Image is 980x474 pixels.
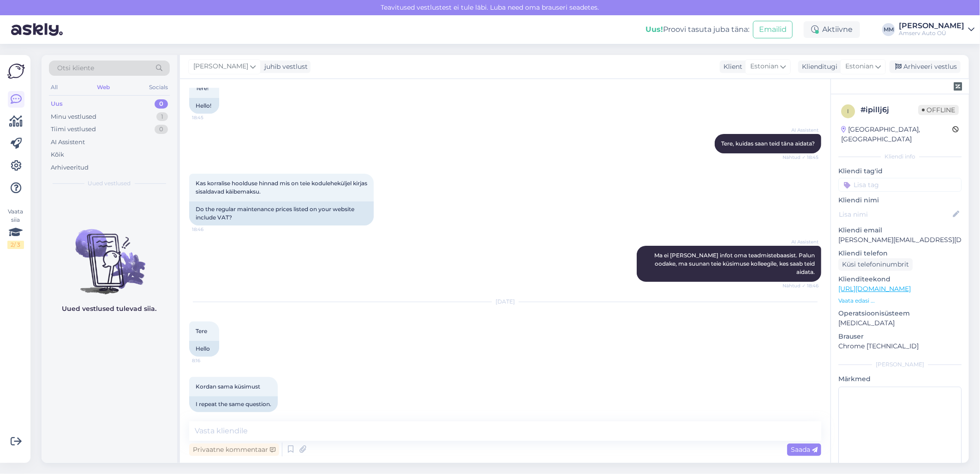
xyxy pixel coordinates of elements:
[189,396,278,412] div: I repeat the same question.
[654,252,816,275] span: Ma ei [PERSON_NAME] infot oma teadmistebaasist. Palun oodake, ma suunan teie küsimuse kolleegile,...
[838,249,962,258] p: Kliendi telefon
[192,357,227,364] span: 8:16
[147,81,170,93] div: Socials
[57,63,94,73] span: Otsi kliente
[155,125,168,134] div: 0
[783,154,819,161] span: Nähtud ✓ 18:45
[838,274,962,284] p: Klienditeekond
[88,179,131,188] span: Uued vestlused
[189,201,374,225] div: Do the regular maintenance prices listed on your website include VAT?
[838,332,962,341] p: Brauser
[890,61,961,73] div: Arhiveeri vestlus
[838,309,962,318] p: Operatsioonisüsteem
[847,108,849,115] span: i
[899,22,974,37] a: [PERSON_NAME]Amserv Auto OÜ
[841,125,952,144] div: [GEOGRAPHIC_DATA], [GEOGRAPHIC_DATA]
[7,62,25,80] img: Askly Logo
[720,62,742,72] div: Klient
[838,225,962,235] p: Kliendi email
[49,81,60,93] div: All
[838,318,962,328] p: [MEDICAL_DATA]
[838,341,962,351] p: Chrome [TECHNICAL_ID]
[783,282,819,289] span: Nähtud ✓ 18:46
[899,22,964,30] div: [PERSON_NAME]
[784,127,819,134] span: AI Assistent
[51,150,64,159] div: Kõik
[882,23,895,36] div: MM
[645,25,663,34] b: Uus!
[95,81,112,93] div: Web
[838,360,962,369] div: [PERSON_NAME]
[42,213,177,296] img: No chats
[196,328,207,334] span: Tere
[721,140,815,147] span: Tere, kuidas saan teid täna aidata?
[838,235,962,245] p: [PERSON_NAME][EMAIL_ADDRESS][DOMAIN_NAME]
[838,152,962,161] div: Kliendi info
[753,21,793,38] button: Emailid
[189,298,821,306] div: [DATE]
[954,82,962,91] img: zendesk
[7,241,24,249] div: 2 / 3
[51,112,96,122] div: Minu vestlused
[62,304,157,314] p: Uued vestlused tulevad siia.
[51,99,63,109] div: Uus
[51,163,89,172] div: Arhiveeritud
[839,209,951,219] input: Lisa nimi
[838,285,911,293] a: [URL][DOMAIN_NAME]
[155,99,168,109] div: 0
[189,341,219,357] div: Hello
[51,125,96,134] div: Tiimi vestlused
[261,62,308,72] div: juhib vestlust
[156,112,168,122] div: 1
[784,238,819,245] span: AI Assistent
[791,445,818,454] span: Saada
[804,21,860,38] div: Aktiivne
[192,226,227,233] span: 18:46
[838,166,962,176] p: Kliendi tag'id
[860,104,918,115] div: # ipillj6j
[7,207,24,249] div: Vaata siia
[845,61,873,72] span: Estonian
[838,195,962,205] p: Kliendi nimi
[838,258,913,271] div: Küsi telefoninumbrit
[192,413,227,419] span: 8:17
[838,178,962,192] input: Lisa tag
[196,85,209,91] span: Tere!
[189,98,219,114] div: Hello!
[196,383,260,390] span: Kordan sama küsimust
[899,30,964,37] div: Amserv Auto OÜ
[838,297,962,305] p: Vaata edasi ...
[189,444,279,456] div: Privaatne kommentaar
[918,105,959,115] span: Offline
[192,114,227,121] span: 18:45
[193,61,248,72] span: [PERSON_NAME]
[51,138,85,147] div: AI Assistent
[196,180,369,195] span: Kas korralise hoolduse hinnad mis on teie koduleheküljel kirjas sisaldavad käibemaksu.
[838,374,962,384] p: Märkmed
[798,62,837,72] div: Klienditugi
[645,24,749,35] div: Proovi tasuta juba täna:
[750,61,778,72] span: Estonian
